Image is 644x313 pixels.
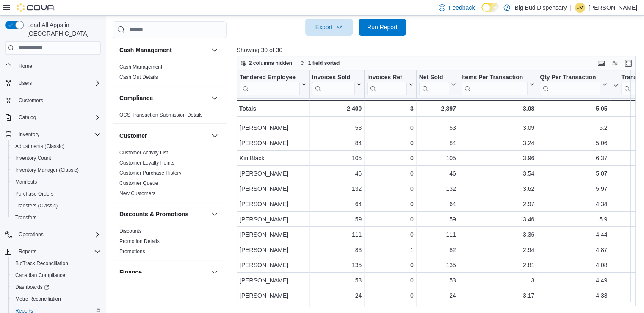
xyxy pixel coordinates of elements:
[8,140,104,152] button: Adjustments (Classic)
[240,229,307,240] div: [PERSON_NAME]
[577,3,583,13] span: JV
[119,131,147,140] h3: Customer
[15,202,58,209] span: Transfers (Classic)
[15,129,101,140] span: Inventory
[210,131,220,141] button: Customer
[570,3,572,13] p: |
[12,201,101,211] span: Transfers (Classic)
[113,110,227,123] div: Compliance
[540,73,600,95] div: Qty Per Transaction
[12,270,69,280] a: Canadian Compliance
[623,58,633,68] button: Enter fullscreen
[540,260,607,270] div: 4.08
[462,138,535,148] div: 3.24
[540,73,600,81] div: Qty Per Transaction
[12,177,101,187] span: Manifests
[12,153,55,163] a: Inventory Count
[2,60,104,72] button: Home
[113,226,227,260] div: Discounts & Promotions
[312,138,362,148] div: 84
[8,188,104,200] button: Purchase Orders
[540,103,607,114] div: 5.05
[119,238,160,245] span: Promotion Details
[312,123,362,133] div: 53
[312,260,362,270] div: 135
[540,199,607,209] div: 4.34
[462,214,535,224] div: 3.46
[462,291,535,301] div: 3.17
[119,160,174,166] a: Customer Loyalty Points
[113,148,227,202] div: Customer
[119,94,153,102] h3: Compliance
[119,210,208,218] button: Discounts & Promotions
[15,246,40,257] button: Reports
[15,296,61,302] span: Metrc Reconciliation
[119,180,158,187] span: Customer Queue
[12,294,101,304] span: Metrc Reconciliation
[15,167,79,173] span: Inventory Manager (Classic)
[8,200,104,212] button: Transfers (Classic)
[367,107,413,117] div: 0
[15,78,35,88] button: Users
[15,112,39,123] button: Catalog
[12,282,101,292] span: Dashboards
[15,260,68,267] span: BioTrack Reconciliation
[310,19,348,36] span: Export
[240,184,307,194] div: [PERSON_NAME]
[19,248,36,255] span: Reports
[119,228,142,235] span: Discounts
[12,258,72,268] a: BioTrack Reconciliation
[15,129,43,140] button: Inventory
[367,199,413,209] div: 0
[419,214,456,224] div: 59
[119,190,155,197] span: New Customers
[240,107,307,117] div: [PERSON_NAME]
[240,245,307,255] div: [PERSON_NAME]
[210,267,220,277] button: Finance
[462,184,535,194] div: 3.62
[419,103,456,114] div: 2,397
[367,260,413,270] div: 0
[24,21,101,38] span: Load All Apps in [GEOGRAPHIC_DATA]
[15,61,36,71] a: Home
[15,229,47,240] button: Operations
[8,281,104,293] a: Dashboards
[119,238,160,244] a: Promotion Details
[367,291,413,301] div: 0
[367,123,413,133] div: 0
[367,214,413,224] div: 0
[305,19,353,36] button: Export
[119,46,208,54] button: Cash Management
[419,184,456,194] div: 132
[12,201,61,211] a: Transfers (Classic)
[312,245,362,255] div: 83
[419,107,456,117] div: 67
[119,170,182,176] span: Customer Purchase History
[19,131,39,138] span: Inventory
[312,214,362,224] div: 59
[2,94,104,106] button: Customers
[367,275,413,285] div: 0
[575,3,585,13] div: Jonathan Vaughn
[481,3,499,12] input: Dark Mode
[312,229,362,240] div: 111
[19,97,43,104] span: Customers
[462,107,535,117] div: 4.21
[8,257,104,269] button: BioTrack Reconciliation
[119,248,145,255] span: Promotions
[461,73,534,95] button: Items Per Transaction
[15,214,36,221] span: Transfers
[312,73,362,95] button: Invoices Sold
[462,153,535,163] div: 3.96
[12,165,101,175] span: Inventory Manager (Classic)
[119,74,158,80] a: Cash Out Details
[15,229,101,240] span: Operations
[15,155,51,162] span: Inventory Count
[240,275,307,285] div: [PERSON_NAME]
[2,229,104,240] button: Operations
[119,228,142,234] a: Discounts
[367,168,413,179] div: 0
[2,246,104,257] button: Reports
[119,112,203,118] a: OCS Transaction Submission Details
[461,103,534,114] div: 3.08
